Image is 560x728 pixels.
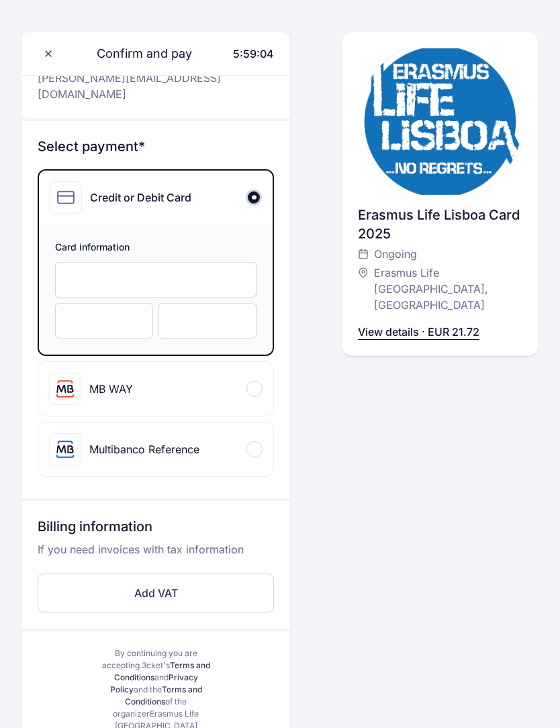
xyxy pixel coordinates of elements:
iframe: Cuadro de entrada seguro del CVC [173,314,242,327]
span: Card information [55,240,256,257]
span: Confirm and pay [81,44,192,63]
div: Erasmus Life Lisboa Card 2025 [358,206,522,243]
span: Erasmus Life [GEOGRAPHIC_DATA], [GEOGRAPHIC_DATA] [374,265,509,313]
iframe: Cuadro de entrada seguro de la fecha de vencimiento [69,314,139,327]
div: Credit or Debit Card [90,189,191,206]
p: [PERSON_NAME][EMAIL_ADDRESS][DOMAIN_NAME] [38,70,274,102]
div: MB WAY [89,381,133,397]
p: If you need invoices with tax information [38,541,274,568]
div: Multibanco Reference [89,441,199,457]
h3: Billing information [38,517,274,541]
button: Add VAT [38,574,274,612]
h3: Select payment* [38,137,274,156]
span: 5:59:04 [233,47,274,60]
span: Ongoing [374,246,417,262]
a: Terms and Conditions [125,684,202,707]
p: View details · EUR 21.72 [358,324,479,340]
iframe: Cuadro de entrada seguro del número de tarjeta [69,273,242,286]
